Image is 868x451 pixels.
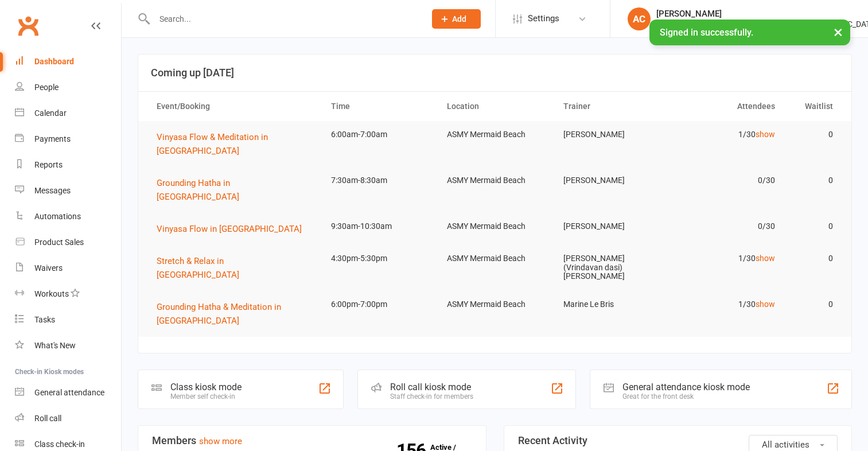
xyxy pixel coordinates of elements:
[628,7,651,30] div: AC
[157,254,310,282] button: Stretch & Relax in [GEOGRAPHIC_DATA]
[15,204,121,230] a: Automations
[553,213,670,240] td: [PERSON_NAME]
[151,67,839,79] h3: Coming up [DATE]
[34,134,71,143] div: Payments
[390,382,473,392] div: Roll call kiosk mode
[762,440,809,450] span: All activities
[321,213,437,240] td: 9:30am-10:30am
[15,126,121,152] a: Payments
[669,92,785,121] th: Attendees
[785,92,843,121] th: Waitlist
[756,254,775,263] a: show
[15,307,121,333] a: Tasks
[390,392,473,401] div: Staff check-in for members
[669,213,785,240] td: 0/30
[669,167,785,194] td: 0/30
[152,435,472,446] h3: Members
[34,440,85,449] div: Class check-in
[437,92,553,121] th: Location
[34,263,63,273] div: Waivers
[157,300,310,328] button: Grounding Hatha & Meditation in [GEOGRAPHIC_DATA]
[437,291,553,318] td: ASMY Mermaid Beach
[785,291,843,318] td: 0
[15,75,121,100] a: People
[157,130,310,158] button: Vinyasa Flow & Meditation in [GEOGRAPHIC_DATA]
[199,436,242,446] a: show more
[437,167,553,194] td: ASMY Mermaid Beach
[34,238,84,247] div: Product Sales
[756,130,775,139] a: show
[34,315,55,324] div: Tasks
[34,108,67,118] div: Calendar
[622,382,750,392] div: General attendance kiosk mode
[553,291,670,318] td: Marine Le Bris
[157,176,310,204] button: Grounding Hatha in [GEOGRAPHIC_DATA]
[146,92,321,121] th: Event/Booking
[157,256,239,280] span: Stretch & Relax in [GEOGRAPHIC_DATA]
[34,212,81,221] div: Automations
[34,160,63,169] div: Reports
[151,11,417,27] input: Search...
[34,186,71,195] div: Messages
[321,167,437,194] td: 7:30am-8:30am
[34,83,59,92] div: People
[437,121,553,148] td: ASMY Mermaid Beach
[14,11,42,40] a: Clubworx
[157,132,268,156] span: Vinyasa Flow & Meditation in [GEOGRAPHIC_DATA]
[15,406,121,431] a: Roll call
[34,388,104,397] div: General attendance
[15,100,121,126] a: Calendar
[828,20,848,44] button: ×
[528,6,559,32] span: Settings
[170,382,242,392] div: Class kiosk mode
[15,281,121,307] a: Workouts
[622,392,750,401] div: Great for the front desk
[437,213,553,240] td: ASMY Mermaid Beach
[553,167,670,194] td: [PERSON_NAME]
[321,92,437,121] th: Time
[157,224,302,234] span: Vinyasa Flow in [GEOGRAPHIC_DATA]
[437,245,553,272] td: ASMY Mermaid Beach
[157,178,239,202] span: Grounding Hatha in [GEOGRAPHIC_DATA]
[15,333,121,359] a: What's New
[321,121,437,148] td: 6:00am-7:00am
[669,121,785,148] td: 1/30
[785,121,843,148] td: 0
[785,245,843,272] td: 0
[15,178,121,204] a: Messages
[15,255,121,281] a: Waivers
[15,380,121,406] a: General attendance kiosk mode
[660,27,753,38] span: Signed in successfully.
[34,414,61,423] div: Roll call
[170,392,242,401] div: Member self check-in
[157,302,281,326] span: Grounding Hatha & Meditation in [GEOGRAPHIC_DATA]
[518,435,838,446] h3: Recent Activity
[452,14,466,24] span: Add
[34,57,74,66] div: Dashboard
[756,300,775,309] a: show
[15,49,121,75] a: Dashboard
[321,291,437,318] td: 6:00pm-7:00pm
[553,245,670,290] td: [PERSON_NAME] (Vrindavan dasi) [PERSON_NAME]
[15,230,121,255] a: Product Sales
[785,167,843,194] td: 0
[34,289,69,298] div: Workouts
[553,92,670,121] th: Trainer
[432,9,481,29] button: Add
[669,291,785,318] td: 1/30
[15,152,121,178] a: Reports
[34,341,76,350] div: What's New
[321,245,437,272] td: 4:30pm-5:30pm
[157,222,310,236] button: Vinyasa Flow in [GEOGRAPHIC_DATA]
[553,121,670,148] td: [PERSON_NAME]
[785,213,843,240] td: 0
[669,245,785,272] td: 1/30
